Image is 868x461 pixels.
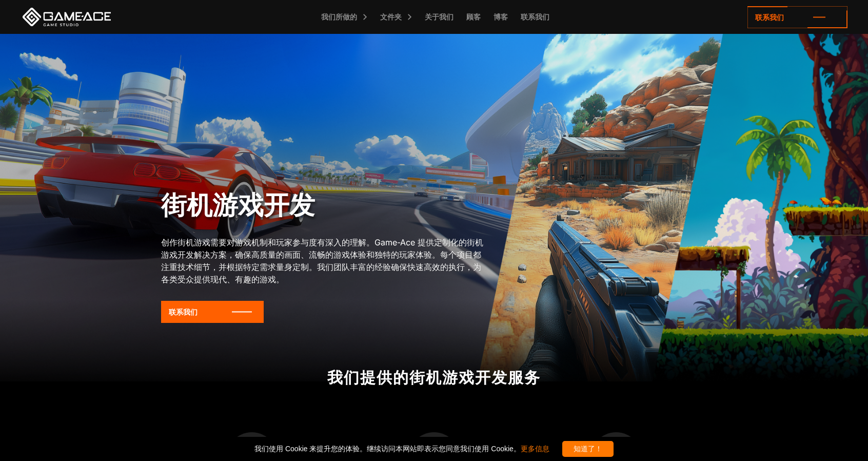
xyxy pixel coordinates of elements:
[321,12,357,21] font: 我们所做的
[161,189,315,221] font: 街机游戏开发
[327,368,541,387] font: 我们提供的街机游戏开发服务
[161,237,483,284] font: 创作街机游戏需要对游戏机制和玩家参与度有深入的理解。Game-Ace 提供定制化的街机游戏开发解决方案，确保高质量的画面、流畅的游戏体验和独特的玩家体验。每个项目都注重技术细节，并根据特定需求量...
[494,12,508,21] font: 博客
[747,6,847,28] a: 联系我们
[425,12,453,21] font: 关于我们
[521,445,549,453] a: 更多信息
[521,12,549,21] font: 联系我们
[254,445,521,453] font: 我们使用 Cookie 来提升您的体验。继续访问本网站即表示您同意我们使用 Cookie。
[466,12,481,21] font: 顾客
[574,445,602,453] font: 知道了！
[161,301,264,323] a: 联系我们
